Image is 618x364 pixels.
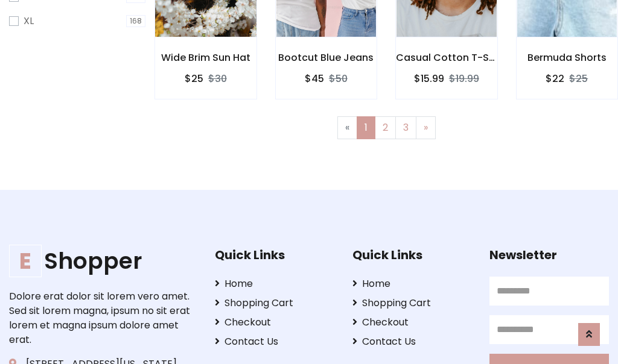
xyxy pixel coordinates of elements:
[9,245,42,277] span: E
[215,296,334,310] a: Shopping Cart
[155,52,256,63] h6: Wide Brim Sun Hat
[9,248,196,275] h1: Shopper
[9,248,196,275] a: EShopper
[395,116,416,139] a: 3
[396,52,497,63] h6: Casual Cotton T-Shirt
[352,296,472,310] a: Shopping Cart
[276,52,377,63] h6: Bootcut Blue Jeans
[24,14,34,28] label: XL
[569,72,588,86] del: $25
[352,248,472,262] h5: Quick Links
[352,277,472,291] a: Home
[215,277,334,291] a: Home
[305,73,324,84] h6: $45
[424,121,428,134] span: »
[9,289,196,347] p: Dolore erat dolor sit lorem vero amet. Sed sit lorem magna, ipsum no sit erat lorem et magna ipsu...
[215,248,334,262] h5: Quick Links
[215,334,334,349] a: Contact Us
[416,116,436,139] a: Next
[329,72,348,86] del: $50
[546,73,564,84] h6: $22
[215,315,334,330] a: Checkout
[357,116,375,139] a: 1
[185,73,203,84] h6: $25
[449,72,479,86] del: $19.99
[352,334,472,349] a: Contact Us
[414,73,444,84] h6: $15.99
[126,15,145,27] span: 168
[164,116,609,139] nav: Page navigation
[375,116,396,139] a: 2
[352,315,472,330] a: Checkout
[208,72,227,86] del: $30
[489,248,609,262] h5: Newsletter
[517,52,618,63] h6: Bermuda Shorts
